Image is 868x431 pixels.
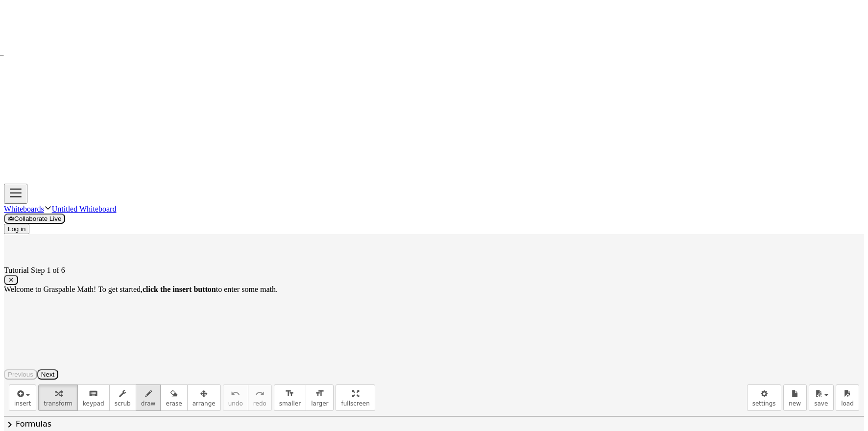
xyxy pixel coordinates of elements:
button: Previous [4,369,37,380]
i: undo [231,388,240,400]
span: new [789,400,801,407]
span: erase [166,400,182,407]
button: erase [160,384,187,411]
div: Tutorial Step 1 of 6 [4,266,864,275]
span: settings [752,400,776,407]
div: Welcome to Graspable Math! To get started, to enter some math. [4,285,864,294]
button: Next [37,369,58,380]
span: Next [41,371,54,378]
button: transform [38,384,78,411]
span: draw [141,400,156,407]
button: Toggle navigation [4,184,27,204]
button: format_sizelarger [306,384,334,411]
span: fullscreen [341,400,369,407]
button: settings [747,384,781,411]
button: Log in [4,224,29,234]
a: Untitled Whiteboard [52,205,117,213]
button: load [836,384,859,411]
span: undo [228,400,243,407]
span: insert [14,400,31,407]
span: larger [311,400,328,407]
button: save [809,384,834,411]
span: load [841,400,854,407]
button: fullscreen [336,384,375,411]
span: redo [253,400,266,407]
a: Whiteboards [4,205,44,213]
button: redoredo [248,384,272,411]
span: Previous [8,371,33,378]
button: draw [136,384,161,411]
span: chevron_right [4,419,16,431]
button: arrange [187,384,221,411]
button: format_sizesmaller [274,384,306,411]
i: format_size [315,388,324,400]
button: insert [9,384,36,411]
i: format_size [285,388,294,400]
button: new [783,384,807,411]
button: Collaborate Live [4,214,65,224]
button: scrub [109,384,136,411]
i: keyboard [89,388,98,400]
b: click the insert button [143,285,216,293]
span: smaller [279,400,301,407]
i: redo [255,388,265,400]
button: keyboardkeypad [77,384,110,411]
button: undoundo [223,384,248,411]
span: scrub [115,400,131,407]
span: Collaborate Live [8,215,61,222]
span: save [814,400,828,407]
span: keypad [83,400,104,407]
span: transform [44,400,72,407]
span: arrange [193,400,216,407]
